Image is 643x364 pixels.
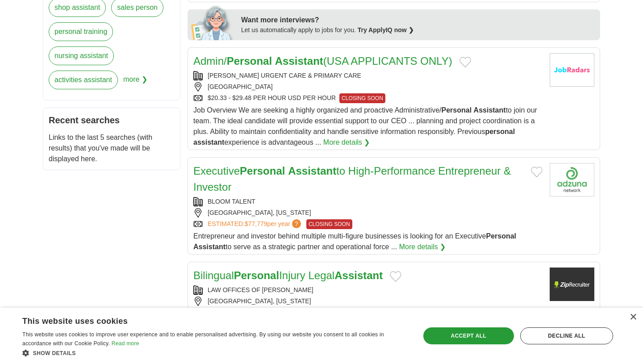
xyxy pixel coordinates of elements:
strong: assistant [193,138,224,146]
div: Show details [22,348,409,357]
div: Close [630,314,636,321]
a: More details ❯ [323,137,370,148]
strong: Assistant [474,106,506,114]
h2: Recent searches [49,113,175,127]
span: ? [292,219,301,228]
button: Add to favorite jobs [531,167,543,177]
div: [GEOGRAPHIC_DATA], [US_STATE] [193,297,543,306]
a: Admin/Personal Assistant(USA APPLICANTS ONLY) [193,55,452,67]
span: Job Overview We are seeking a highly organized and proactive Administrative/ to join our team. Th... [193,106,537,146]
img: Company logo [550,163,594,197]
strong: Personal [486,232,516,240]
strong: Assistant [193,243,225,251]
span: Show details [33,350,76,356]
a: ExecutivePersonal Assistantto High-Performance Entrepreneur & Investor [193,165,511,193]
button: Add to favorite jobs [459,57,471,67]
div: Accept all [423,327,514,344]
a: More details ❯ [399,242,446,252]
span: This website uses cookies to improve user experience and to enable personalised advertising. By u... [22,331,384,347]
strong: Assistant [275,55,323,67]
span: $77,779 [245,220,267,227]
strong: personal [485,128,515,135]
strong: Assistant [334,269,383,281]
strong: Assistant [288,165,336,177]
a: BilingualPersonalInjury LegalAssistant [193,269,383,281]
a: personal training [49,22,113,41]
div: $20.33 - $29.48 PER HOUR USD PER HOUR [193,93,543,103]
img: Company logo [550,268,594,301]
button: Add to favorite jobs [390,271,401,282]
div: Want more interviews? [241,15,595,25]
div: This website uses cookies [22,313,386,326]
strong: Personal [442,106,472,114]
p: Links to the last 5 searches (with results) that you've made will be displayed here. [49,132,175,164]
span: more ❯ [123,71,147,95]
a: Try ApplyIQ now ❯ [358,26,414,33]
a: ESTIMATED:$77,779per year? [208,219,303,229]
strong: Personal [234,269,279,281]
div: [GEOGRAPHIC_DATA] [193,82,543,92]
img: Company logo [550,53,594,87]
img: apply-iq-scientist.png [191,4,234,40]
a: Read more, opens a new window [112,340,139,347]
span: CLOSING SOON [339,93,385,103]
div: [GEOGRAPHIC_DATA], [US_STATE] [193,208,543,218]
span: Entrepreneur and investor behind multiple multi-figure businesses is looking for an Executive to ... [193,232,516,251]
div: LAW OFFICES OF [PERSON_NAME] [193,285,543,295]
div: Let us automatically apply to jobs for you. [241,25,595,35]
div: BLOOM TALENT [193,197,543,206]
div: Decline all [520,327,613,344]
strong: Personal [240,165,285,177]
a: activities assistant [49,71,118,89]
strong: Personal [227,55,272,67]
div: [PERSON_NAME] URGENT CARE & PRIMARY CARE [193,71,543,80]
a: nursing assistant [49,46,114,65]
span: CLOSING SOON [306,219,352,229]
